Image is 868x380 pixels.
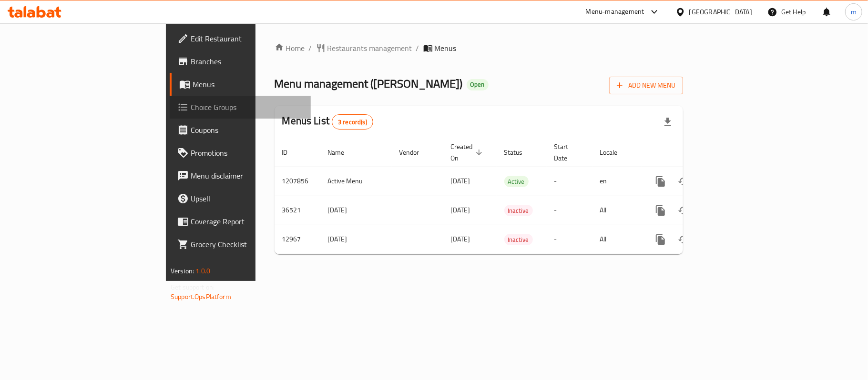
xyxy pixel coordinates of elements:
[170,187,311,210] a: Upsell
[547,225,592,254] td: -
[451,175,470,187] span: [DATE]
[592,196,642,225] td: All
[656,110,679,133] div: Export file
[275,73,463,94] span: Menu management ( [PERSON_NAME] )
[592,167,642,196] td: en
[586,6,644,18] div: Menu-management
[170,119,311,141] a: Coupons
[504,205,533,216] div: Inactive
[191,33,303,44] span: Edit Restaurant
[275,138,748,254] table: enhanced table
[504,176,529,187] span: Active
[617,80,675,91] span: Add New Menu
[171,265,194,277] span: Version:
[451,204,470,216] span: [DATE]
[191,56,303,67] span: Branches
[689,7,752,17] div: [GEOGRAPHIC_DATA]
[191,124,303,136] span: Coupons
[547,167,592,196] td: -
[191,147,303,159] span: Promotions
[275,42,683,54] nav: breadcrumb
[320,196,392,225] td: [DATE]
[600,147,630,158] span: Locale
[504,205,533,216] span: Inactive
[170,73,311,96] a: Menus
[451,141,485,164] span: Created On
[170,141,311,164] a: Promotions
[332,114,373,130] div: Total records count
[328,147,357,158] span: Name
[504,176,529,187] div: Active
[195,265,210,277] span: 1.0.0
[170,96,311,119] a: Choice Groups
[642,138,748,167] th: Actions
[672,170,695,193] button: Change Status
[451,233,470,245] span: [DATE]
[592,225,642,254] td: All
[649,228,672,251] button: more
[191,101,303,113] span: Choice Groups
[316,42,412,54] a: Restaurants management
[504,234,533,245] div: Inactive
[554,141,581,164] span: Start Date
[672,199,695,222] button: Change Status
[504,147,535,158] span: Status
[170,50,311,73] a: Branches
[435,42,457,54] span: Menus
[170,233,311,256] a: Grocery Checklist
[282,114,373,130] h2: Menus List
[191,193,303,204] span: Upsell
[416,42,419,54] li: /
[467,79,489,90] div: Open
[399,147,432,158] span: Vendor
[320,167,392,196] td: Active Menu
[609,77,683,94] button: Add New Menu
[672,228,695,251] button: Change Status
[170,27,311,50] a: Edit Restaurant
[170,164,311,187] a: Menu disclaimer
[171,290,231,303] a: Support.OpsPlatform
[332,118,373,127] span: 3 record(s)
[320,225,392,254] td: [DATE]
[191,170,303,181] span: Menu disclaimer
[282,147,300,158] span: ID
[467,80,489,89] span: Open
[851,7,857,17] span: m
[547,196,592,225] td: -
[193,79,303,90] span: Menus
[649,199,672,222] button: more
[327,42,412,54] span: Restaurants management
[649,170,672,193] button: more
[170,210,311,233] a: Coverage Report
[191,239,303,250] span: Grocery Checklist
[191,216,303,227] span: Coverage Report
[504,234,533,245] span: Inactive
[171,281,214,293] span: Get support on:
